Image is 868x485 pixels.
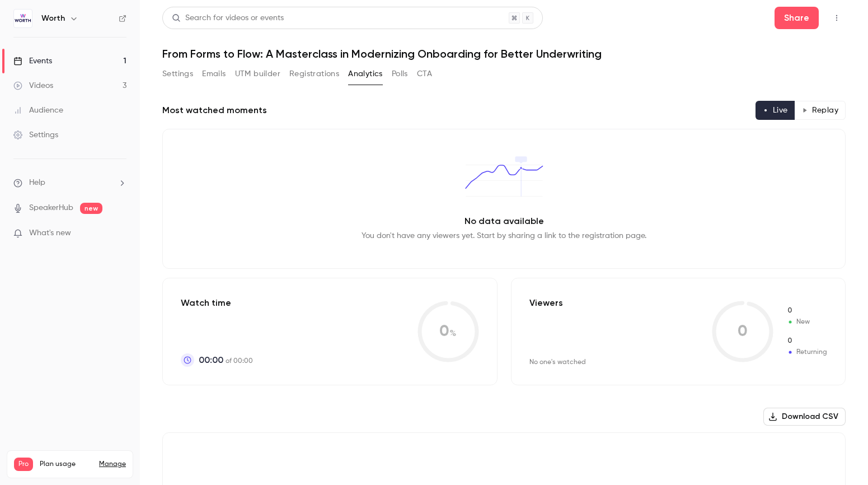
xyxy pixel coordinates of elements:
p: Watch time [181,296,253,310]
div: Events [13,55,52,67]
span: 00:00 [199,353,223,367]
button: Replay [795,101,846,120]
h1: From Forms to Flow: A Masterclass in Modernizing Onboarding for Better Underwriting [162,47,846,60]
button: Live [756,101,795,120]
a: SpeakerHub [29,202,73,214]
button: Analytics [348,65,383,83]
span: Returning [787,347,827,357]
iframe: Noticeable Trigger [113,228,126,239]
div: Audience [13,105,63,116]
button: CTA [417,65,432,83]
span: What's new [29,227,71,239]
span: Plan usage [40,460,92,469]
span: New [787,306,827,316]
button: UTM builder [235,65,280,83]
div: Search for videos or events [172,12,284,24]
h2: Most watched moments [162,104,267,117]
li: help-dropdown-opener [13,177,126,189]
div: Settings [13,129,58,141]
button: Share [775,7,819,29]
p: of 00:00 [199,353,253,367]
span: New [787,317,827,327]
span: Pro [14,458,33,471]
button: Polls [392,65,408,83]
button: Emails [202,65,226,83]
span: new [80,203,102,214]
button: Settings [162,65,193,83]
h6: Worth [41,13,65,24]
span: Help [29,177,45,189]
p: You don't have any viewers yet. Start by sharing a link to the registration page. [362,230,646,241]
img: Worth [14,10,32,27]
span: Returning [787,336,827,346]
p: Viewers [529,296,563,310]
a: Manage [99,460,126,469]
div: No one's watched [529,358,586,367]
button: Registrations [289,65,339,83]
button: Download CSV [763,408,846,426]
p: No data available [465,214,544,228]
div: Videos [13,80,53,91]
